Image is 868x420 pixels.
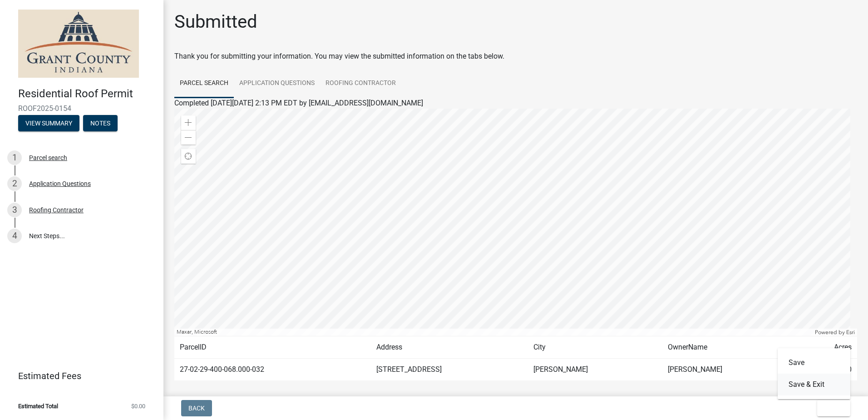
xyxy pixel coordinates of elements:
span: Back [188,405,205,412]
button: Back [181,400,212,416]
div: Parcel search [29,155,67,161]
span: ROOF2025-0154 [18,104,145,113]
div: 3 [7,203,22,217]
td: Acres [797,336,857,359]
a: Application Questions [234,69,320,98]
a: Esri [846,329,855,335]
div: 2 [7,176,22,191]
td: City [528,336,663,359]
span: Exit [824,405,838,412]
h4: Residential Roof Permit [18,87,156,100]
td: Address [371,336,528,359]
div: Exit [778,348,850,399]
td: [PERSON_NAME] [662,359,797,381]
button: Save [778,352,850,374]
td: 27-02-29-400-068.000-032 [174,359,371,381]
div: Zoom in [181,115,196,130]
button: View Summary [18,115,79,131]
div: Powered by [813,329,857,336]
span: $0.00 [131,403,145,409]
span: Estimated Total [18,403,58,409]
td: OwnerName [662,336,797,359]
div: Roofing Contractor [29,207,84,213]
button: Exit [817,400,850,416]
h1: Submitted [174,11,257,33]
td: [STREET_ADDRESS] [371,359,528,381]
div: 1 [7,150,22,165]
div: Thank you for submitting your information. You may view the submitted information on the tabs below. [174,51,857,62]
td: [PERSON_NAME] [528,359,663,381]
div: Zoom out [181,130,196,145]
div: Application Questions [29,180,91,187]
wm-modal-confirm: Summary [18,120,79,127]
span: Completed [DATE][DATE] 2:13 PM EDT by [EMAIL_ADDRESS][DOMAIN_NAME] [174,99,423,107]
div: Maxar, Microsoft [174,329,813,336]
img: Grant County, Indiana [18,10,139,78]
div: 4 [7,229,22,243]
wm-modal-confirm: Notes [83,120,118,127]
a: Parcel search [174,69,234,98]
a: Roofing Contractor [320,69,401,98]
div: Find my location [181,149,196,164]
button: Notes [83,115,118,131]
button: Save & Exit [778,374,850,395]
td: ParcelID [174,336,371,359]
a: Estimated Fees [7,367,149,385]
